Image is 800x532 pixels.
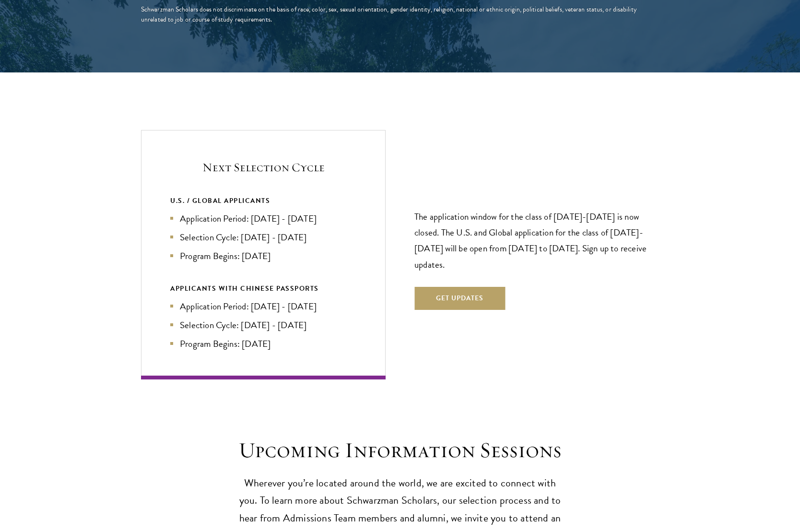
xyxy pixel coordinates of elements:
[414,287,505,310] button: Get Updates
[170,230,356,244] li: Selection Cycle: [DATE] - [DATE]
[141,4,659,24] div: Schwarzman Scholars does not discriminate on the basis of race, color, sex, sexual orientation, g...
[170,318,356,332] li: Selection Cycle: [DATE] - [DATE]
[170,195,356,207] div: U.S. / GLOBAL APPLICANTS
[170,337,356,351] li: Program Begins: [DATE]
[170,159,356,176] h5: Next Selection Cycle
[170,299,356,313] li: Application Period: [DATE] - [DATE]
[170,249,356,263] li: Program Begins: [DATE]
[170,283,356,295] div: APPLICANTS WITH CHINESE PASSPORTS
[170,212,356,225] li: Application Period: [DATE] - [DATE]
[235,437,565,464] h2: Upcoming Information Sessions
[414,209,659,272] p: The application window for the class of [DATE]-[DATE] is now closed. The U.S. and Global applicat...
